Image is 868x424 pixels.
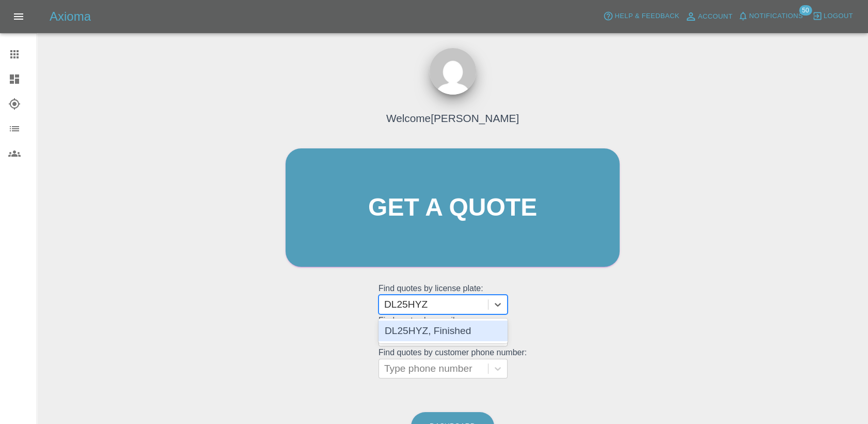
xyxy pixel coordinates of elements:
[50,8,91,25] h5: Axioma
[824,10,853,22] span: Logout
[601,8,682,24] button: Help & Feedback
[378,316,527,346] grid: Find quotes by email:
[682,8,735,25] a: Account
[378,348,527,378] grid: Find quotes by customer phone number:
[799,5,812,16] span: 50
[286,148,620,267] a: Get a quote
[735,8,806,24] button: Notifications
[698,11,733,23] span: Account
[749,10,803,22] span: Notifications
[810,8,856,24] button: Logout
[6,4,31,29] button: Open drawer
[378,321,508,341] div: DL25HYZ, Finished
[378,284,527,314] grid: Find quotes by license plate:
[614,10,679,22] span: Help & Feedback
[430,48,476,95] img: ...
[386,110,519,126] h4: Welcome [PERSON_NAME]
